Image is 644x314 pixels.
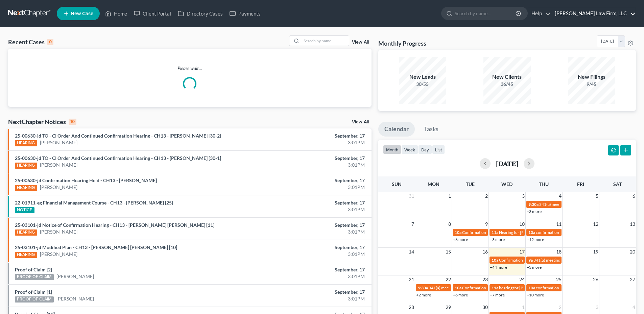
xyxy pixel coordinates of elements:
div: HEARING [15,140,37,146]
span: 341(a) meeting for [PERSON_NAME] [539,202,604,207]
div: 3:01PM [253,206,365,213]
div: September, 17 [253,222,365,228]
div: New Clients [483,73,531,81]
span: 11 [555,220,562,228]
a: 25-00630-jd Confirmation Hearing Held - CH13 - [PERSON_NAME] [15,177,157,183]
a: Help [528,7,551,20]
div: 3:01PM [253,251,365,258]
span: 4 [632,303,636,311]
a: +2 more [416,292,431,297]
span: 1 [448,192,452,200]
span: 28 [408,303,415,311]
div: 3:01PM [253,139,365,146]
div: September, 17 [253,132,365,139]
span: 19 [592,248,599,256]
a: Client Portal [130,7,174,20]
span: 10 [519,220,525,228]
a: [PERSON_NAME] [40,228,77,235]
p: Please wait... [8,65,372,72]
span: 2 [558,303,562,311]
span: New Case [71,11,93,16]
a: 22-01911-eg Financial Management Course - CH13 - [PERSON_NAME] [25] [15,200,173,206]
div: 3:01PM [253,184,365,191]
a: Tasks [418,122,445,137]
div: 0 [47,39,53,45]
span: Confirmation Hearing for [PERSON_NAME] [499,258,576,263]
a: [PERSON_NAME] [40,251,77,258]
a: 25-03101-jd Modified Plan - CH13 - [PERSON_NAME] [PERSON_NAME] [10] [15,244,177,250]
span: 9:30a [528,202,539,207]
span: 10a [492,258,498,263]
a: +3 more [527,209,542,214]
a: [PERSON_NAME] [40,139,77,146]
span: 27 [629,275,636,284]
span: 9a [528,258,533,263]
a: 25-00630-jd TO - CI Order And Continued Confirmation Hearing - CH13 - [PERSON_NAME] [30-2] [15,133,221,139]
div: 36/45 [483,81,531,88]
button: week [401,145,418,154]
span: 11a [492,230,498,235]
span: 5 [595,192,599,200]
a: Payments [226,7,264,20]
span: 18 [555,248,562,256]
a: +3 more [490,237,505,242]
span: 341(a) meeting for [PERSON_NAME] [429,285,494,290]
span: 13 [629,220,636,228]
h3: Monthly Progress [378,39,426,47]
a: [PERSON_NAME] [40,162,77,168]
a: [PERSON_NAME] [56,295,94,302]
a: +10 more [527,292,544,297]
span: Fri [577,181,584,187]
a: +6 more [453,237,468,242]
a: [PERSON_NAME] Law Firm, LLC [551,7,636,20]
span: 11a [492,285,498,290]
button: day [418,145,432,154]
div: 9/45 [568,81,615,88]
div: 30/55 [399,81,446,88]
div: NOTICE [15,207,34,213]
div: September, 17 [253,177,365,184]
span: 22 [445,275,452,284]
a: +12 more [527,237,544,242]
span: 10a [455,285,461,290]
span: 1 [521,303,525,311]
span: 9:30a [418,285,428,290]
div: September, 17 [253,266,365,273]
span: Confirmation Hearing for [PERSON_NAME] [462,285,540,290]
span: 3 [595,303,599,311]
a: 25-00630-jd TO - CI Order And Continued Confirmation Hearing - CH13 - [PERSON_NAME] [30-1] [15,155,221,161]
span: 7 [411,220,415,228]
span: 15 [445,248,452,256]
span: Mon [428,181,439,187]
span: confirmation hearing for [PERSON_NAME] [536,285,612,290]
a: [PERSON_NAME] [40,184,77,191]
span: 3 [521,192,525,200]
span: Confirmation hearing for [PERSON_NAME] [462,230,539,235]
span: 12 [592,220,599,228]
div: 10 [69,119,76,125]
div: NextChapter Notices [8,118,76,126]
span: 10a [528,285,535,290]
div: 3:01PM [253,162,365,168]
button: list [432,145,445,154]
span: 10a [455,230,461,235]
span: Sun [392,181,402,187]
div: September, 17 [253,289,365,295]
div: HEARING [15,185,37,191]
a: +44 more [490,265,507,270]
div: HEARING [15,163,37,169]
span: 14 [408,248,415,256]
span: 2 [484,192,488,200]
span: 20 [629,248,636,256]
span: 10a [528,230,535,235]
div: PROOF OF CLAIM [15,296,54,303]
a: Directory Cases [174,7,226,20]
span: Wed [501,181,512,187]
div: 3:01PM [253,295,365,302]
div: HEARING [15,230,37,236]
a: +6 more [453,292,468,297]
span: 16 [482,248,488,256]
a: Home [102,7,130,20]
span: 9 [484,220,488,228]
span: 17 [519,248,525,256]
